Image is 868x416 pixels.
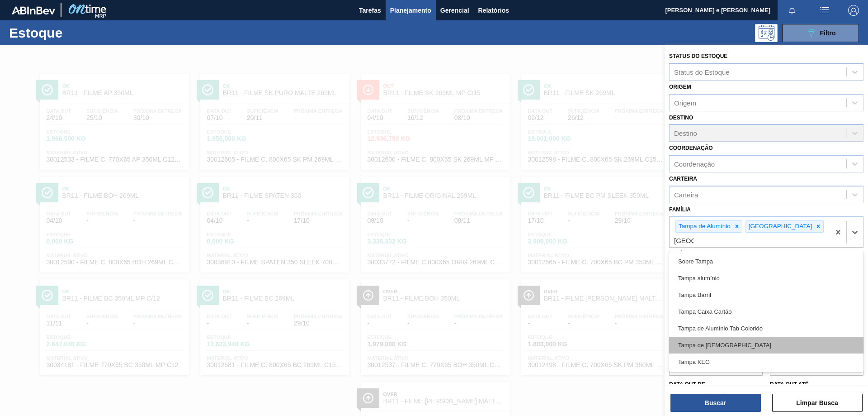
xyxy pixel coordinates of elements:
[669,337,863,354] div: Tampa de [DEMOGRAPHIC_DATA]
[669,354,863,370] div: Tampa KEG
[478,5,509,16] span: Relatórios
[674,68,730,76] div: Status do Estoque
[12,6,55,14] img: TNhmsLtSVTkK8tSr43FrP2fwEKptu5GPRR3wAAAABJRU5ErkJggg==
[669,206,691,213] label: Família
[669,251,722,257] label: Família Rotulada
[669,253,863,270] div: Sobre Tampa
[778,4,807,17] button: Notificações
[674,191,698,198] div: Carteira
[669,84,691,90] label: Origem
[669,145,713,151] label: Coordenação
[848,5,859,16] img: Logout
[674,160,715,168] div: Coordenação
[359,5,381,16] span: Tarefas
[669,287,863,303] div: Tampa Barril
[440,5,469,16] span: Gerencial
[746,221,814,232] div: [GEOGRAPHIC_DATA]
[669,303,863,320] div: Tampa Caixa Cartão
[782,24,859,42] button: Filtro
[755,24,778,42] div: Pogramando: nenhum usuário selecionado
[669,381,705,387] label: Data out de
[669,53,727,59] label: Status do Estoque
[819,5,830,16] img: userActions
[669,115,693,121] label: Destino
[770,381,809,387] label: Data out até
[669,176,697,182] label: Carteira
[820,29,836,37] span: Filtro
[390,5,431,16] span: Planejamento
[9,28,144,38] h1: Estoque
[674,99,696,106] div: Origem
[676,221,732,232] div: Tampa de Alumínio
[669,270,863,287] div: Tampa alumínio
[669,320,863,337] div: Tampa de Alumínio Tab Colorido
